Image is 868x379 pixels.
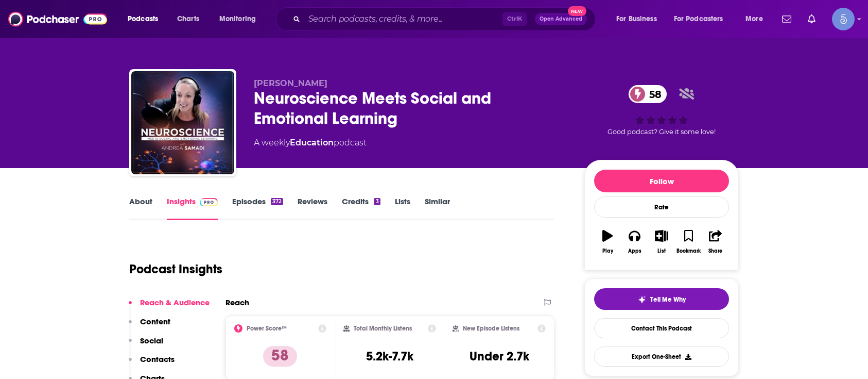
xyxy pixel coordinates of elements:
button: open menu [609,11,670,27]
button: Show profile menu [832,8,855,30]
button: tell me why sparkleTell Me Why [594,288,729,310]
span: New [568,6,586,16]
button: open menu [738,11,776,27]
span: For Podcasters [674,12,723,26]
div: 372 [271,198,283,205]
h2: Reach [225,298,249,307]
button: Apps [621,223,648,260]
p: 58 [263,346,297,367]
p: Content [140,317,170,326]
button: open menu [667,11,738,27]
h2: New Episode Listens [463,325,519,332]
div: Search podcasts, credits, & more... [286,7,605,31]
a: Contact This Podcast [594,318,729,338]
button: open menu [212,11,269,27]
a: About [129,196,152,220]
span: Charts [177,12,199,26]
a: Show notifications dropdown [778,10,795,28]
div: List [657,248,666,254]
a: InsightsPodchaser Pro [167,196,218,220]
button: Content [129,317,170,336]
p: Contacts [140,354,175,364]
a: Reviews [298,196,327,220]
button: Social [129,336,163,355]
img: Podchaser - Follow, Share and Rate Podcasts [8,9,107,29]
button: Bookmark [675,223,702,260]
img: Neuroscience Meets Social and Emotional Learning [131,71,234,174]
div: A weekly podcast [254,137,367,149]
button: open menu [120,11,171,27]
span: For Business [616,12,657,26]
a: Charts [170,11,205,27]
div: Bookmark [676,248,701,254]
img: User Profile [832,8,855,30]
div: Apps [628,248,641,254]
div: 3 [374,198,380,205]
button: List [648,223,675,260]
h3: Under 2.7k [470,349,529,364]
p: Social [140,336,163,345]
span: Tell Me Why [650,295,686,304]
span: 58 [639,85,667,103]
span: Good podcast? Give it some love! [607,128,716,136]
a: 58 [629,85,667,103]
p: Reach & Audience [140,298,210,307]
h1: Podcast Insights [129,261,222,277]
a: Lists [395,196,410,220]
div: 58Good podcast? Give it some love! [584,78,739,142]
button: Contacts [129,354,175,373]
div: Rate [594,196,729,218]
span: [PERSON_NAME] [254,78,327,88]
img: tell me why sparkle [638,295,646,304]
h2: Power Score™ [247,325,287,332]
h3: 5.2k-7.7k [366,349,413,364]
input: Search podcasts, credits, & more... [304,11,502,27]
button: Share [702,223,729,260]
div: Play [602,248,613,254]
button: Play [594,223,621,260]
span: Logged in as Spiral5-G1 [832,8,855,30]
span: Podcasts [128,12,158,26]
a: Education [290,138,334,147]
span: Open Advanced [540,17,582,22]
a: Similar [425,196,450,220]
div: Share [708,248,722,254]
a: Credits3 [342,196,380,220]
span: Ctrl K [502,12,527,26]
h2: Total Monthly Listens [354,325,412,332]
button: Reach & Audience [129,298,210,317]
span: Monitoring [219,12,256,26]
button: Export One-Sheet [594,347,729,367]
img: Podchaser Pro [200,198,218,206]
button: Follow [594,170,729,192]
a: Episodes372 [232,196,283,220]
span: More [745,12,763,26]
a: Show notifications dropdown [804,10,820,28]
button: Open AdvancedNew [535,13,587,25]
